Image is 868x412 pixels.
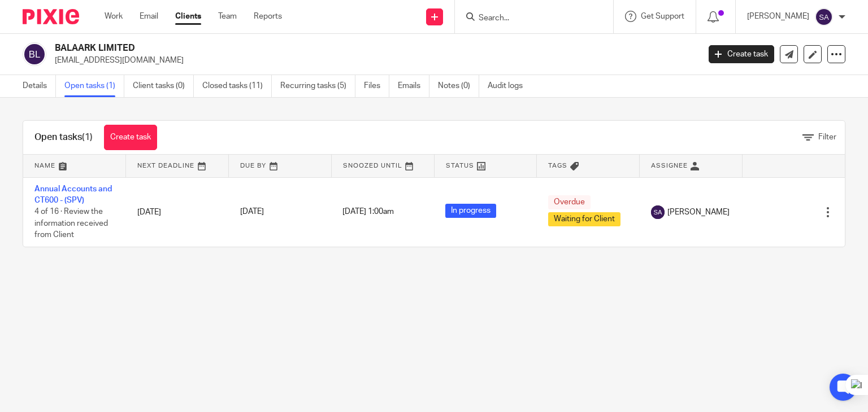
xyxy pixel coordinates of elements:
[548,212,620,226] span: Waiting for Client
[818,133,836,141] span: Filter
[548,195,591,209] span: Overdue
[55,42,565,54] h2: BALAARK LIMITED
[133,75,194,97] a: Client tasks (0)
[280,75,355,97] a: Recurring tasks (5)
[488,75,531,97] a: Audit logs
[23,9,79,24] img: Pixie
[175,11,201,22] a: Clients
[23,75,56,97] a: Details
[34,185,112,204] a: Annual Accounts and CT600 - (SPV)
[343,163,402,169] span: Snoozed Until
[105,11,123,22] a: Work
[254,11,282,22] a: Reports
[64,75,124,97] a: Open tasks (1)
[240,208,264,216] span: [DATE]
[364,75,389,97] a: Files
[651,205,665,219] img: svg%3E
[126,177,229,247] td: [DATE]
[202,75,272,97] a: Closed tasks (11)
[747,11,809,22] p: [PERSON_NAME]
[140,11,158,22] a: Email
[34,208,108,239] span: 4 of 16 · Review the information received from Client
[815,8,833,26] img: svg%3E
[438,75,479,97] a: Notes (0)
[548,163,567,169] span: Tags
[55,55,692,66] p: [EMAIL_ADDRESS][DOMAIN_NAME]
[641,12,684,20] span: Get Support
[478,14,579,24] input: Search
[398,75,429,97] a: Emails
[667,207,730,218] span: [PERSON_NAME]
[342,208,394,216] span: [DATE] 1:00am
[446,163,474,169] span: Status
[218,11,237,22] a: Team
[445,204,496,218] span: In progress
[104,125,157,150] a: Create task
[82,133,93,142] span: (1)
[34,132,93,143] h1: Open tasks
[709,45,774,63] a: Create task
[23,42,46,66] img: svg%3E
